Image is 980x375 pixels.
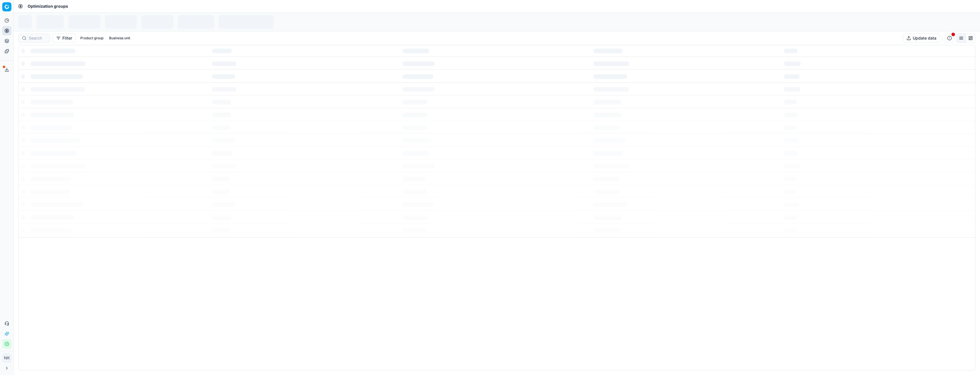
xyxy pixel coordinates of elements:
[28,3,68,9] span: Optimization groups
[107,35,132,42] button: Business unit
[78,35,106,42] button: Product group
[28,3,68,9] nav: breadcrumb
[2,353,11,362] button: NK
[3,354,11,362] span: NK
[903,34,940,43] button: Update data
[29,35,46,41] input: Search
[52,34,76,43] button: Filter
